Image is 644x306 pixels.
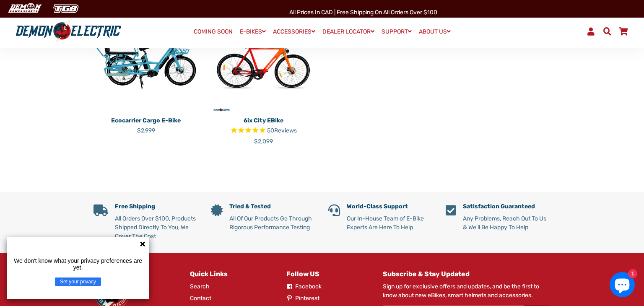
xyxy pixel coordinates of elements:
span: Reviews [274,127,297,134]
p: Our In-House Team of E-Bike Experts Are Here To Help [347,214,433,232]
button: Set your privacy [55,277,101,286]
a: Contact [190,294,211,303]
p: All Of Our Products Go Through Rigorous Performance Testing [229,214,316,232]
img: Demon Electric logo [13,21,124,42]
a: Search [190,282,210,291]
a: ACCESSORIES [270,26,318,38]
img: Ecocarrier Cargo E-Bike [93,8,198,113]
h4: Subscribe & Stay Updated [383,270,551,278]
h5: Free Shipping [115,203,198,210]
p: Sign up for exclusive offers and updates, and be the first to know about new eBikes, smart helmet... [383,282,551,300]
h4: Follow US [286,270,370,278]
span: $2,099 [254,138,273,145]
span: All Prices in CAD | Free shipping on all orders over $100 [289,9,437,16]
h4: Quick Links [190,270,274,278]
a: Facebook [286,282,322,291]
a: E-BIKES [237,26,269,38]
inbox-online-store-chat: Shopify online store chat [607,272,637,299]
p: 6ix City eBike [211,116,316,125]
a: 6ix City eBike Rated 4.8 out of 5 stars 50 reviews $2,099 [211,113,316,146]
a: COMING SOON [191,26,236,38]
a: ABOUT US [416,26,454,38]
h5: Satisfaction Guaranteed [463,203,551,210]
img: TGB Canada [49,2,83,16]
p: Ecocarrier Cargo E-Bike [93,116,198,125]
p: Any Problems, Reach Out To Us & We'll Be Happy To Help [463,214,551,232]
a: DEALER LOCATOR [319,26,377,38]
img: 6ix City eBike - Demon Electric [211,8,316,113]
a: Ecocarrier Cargo E-Bike $2,999 [93,113,198,135]
span: $2,999 [137,127,155,134]
span: Rated 4.8 out of 5 stars 50 reviews [211,126,316,136]
p: All Orders Over $100, Products Shipped Directly To You, We Cover The Cost [115,214,198,241]
p: We don't know what your privacy preferences are yet. [10,257,146,271]
a: Pinterest [286,294,319,303]
img: Demon Electric [4,2,44,16]
h5: World-Class Support [347,203,433,210]
span: 50 reviews [267,127,297,134]
a: SUPPORT [379,26,415,38]
h5: Tried & Tested [229,203,316,210]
